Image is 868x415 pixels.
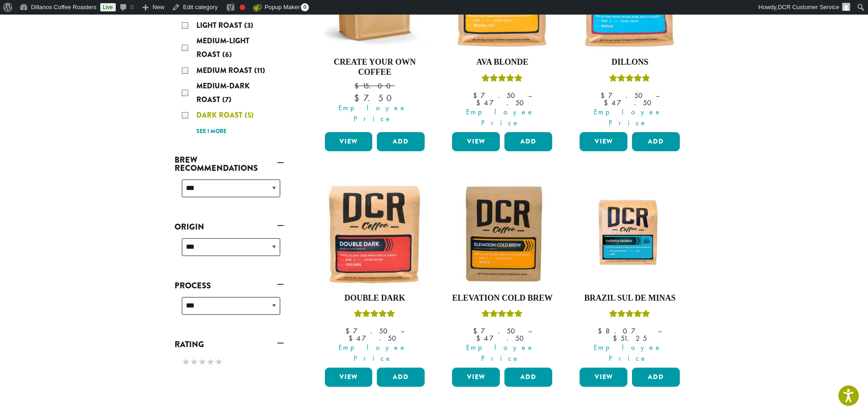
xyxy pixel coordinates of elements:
[198,355,206,369] span: ★
[656,91,659,100] span: –
[175,337,284,352] a: Rating
[354,92,364,104] span: $
[528,91,532,100] span: –
[609,73,650,87] div: Rated 5.00 out of 5
[222,94,231,105] span: (7)
[206,355,215,369] span: ★
[473,91,519,100] bdi: 7.50
[244,20,253,31] span: (3)
[601,91,608,100] span: $
[577,181,682,364] a: Brazil Sul De MinasRated 5.00 out of 5 Employee Price
[609,308,650,322] div: Rated 5.00 out of 5
[658,326,662,336] span: –
[245,110,254,120] span: (5)
[450,57,555,67] h4: Ava Blonde
[574,107,682,128] span: Employee Price
[377,132,425,151] button: Add
[354,308,395,322] div: Rated 4.50 out of 5
[446,342,555,364] span: Employee Price
[175,15,284,141] div: Roast
[476,333,528,343] bdi: 47.50
[354,81,362,91] span: $
[354,81,395,91] bdi: 15.00
[574,342,682,364] span: Employee Price
[319,342,427,364] span: Employee Price
[196,20,244,31] span: Light Roast
[190,355,198,369] span: ★
[175,352,284,373] div: Rating
[598,326,649,336] bdi: 8.07
[377,368,425,387] button: Add
[446,107,555,128] span: Employee Price
[476,333,484,343] span: $
[482,308,523,322] div: Rated 5.00 out of 5
[254,65,265,76] span: (11)
[632,132,680,151] button: Add
[349,333,356,343] span: $
[473,326,481,336] span: $
[345,326,353,336] span: $
[452,132,500,151] a: View
[325,368,373,387] a: View
[222,49,232,60] span: (6)
[240,5,245,10] div: Needs improvement
[175,219,284,235] a: Origin
[577,57,682,67] h4: Dillons
[349,333,401,343] bdi: 47.50
[450,181,555,286] img: Elevation-Cold-Brew-300x300.jpg
[613,333,621,343] span: $
[175,176,284,208] div: Brew Recommendations
[301,3,309,11] span: 0
[504,132,552,151] button: Add
[323,293,427,303] h4: Double Dark
[196,127,226,136] a: See 1 more
[175,293,284,326] div: Process
[354,92,395,104] bdi: 7.50
[196,81,250,105] span: Medium-Dark Roast
[473,326,519,336] bdi: 7.50
[196,65,254,76] span: Medium Roast
[452,368,500,387] a: View
[604,98,656,108] bdi: 47.50
[319,102,427,124] span: Employee Price
[322,181,427,286] img: Double-Dark-12oz-300x300.jpg
[604,98,611,108] span: $
[577,195,682,273] img: Fazenda-Rainha_12oz_Mockup.jpg
[196,36,249,60] span: Medium-Light Roast
[323,57,427,77] h4: Create Your Own Coffee
[476,98,484,108] span: $
[613,333,647,343] bdi: 51.25
[473,91,481,100] span: $
[528,326,532,336] span: –
[504,368,552,387] button: Add
[450,293,555,303] h4: Elevation Cold Brew
[345,326,392,336] bdi: 7.50
[577,293,682,303] h4: Brazil Sul De Minas
[175,278,284,293] a: Process
[580,368,627,387] a: View
[482,73,523,87] div: Rated 5.00 out of 5
[175,235,284,267] div: Origin
[215,355,223,369] span: ★
[778,4,839,10] span: DCR Customer Service
[401,326,404,336] span: –
[175,152,284,176] a: Brew Recommendations
[450,181,555,364] a: Elevation Cold BrewRated 5.00 out of 5 Employee Price
[580,132,627,151] a: View
[598,326,606,336] span: $
[100,3,116,11] a: Live
[476,98,528,108] bdi: 47.50
[325,132,373,151] a: View
[196,110,245,120] span: Dark Roast
[323,181,427,364] a: Double DarkRated 4.50 out of 5 Employee Price
[182,355,190,369] span: ★
[632,368,680,387] button: Add
[601,91,647,100] bdi: 7.50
